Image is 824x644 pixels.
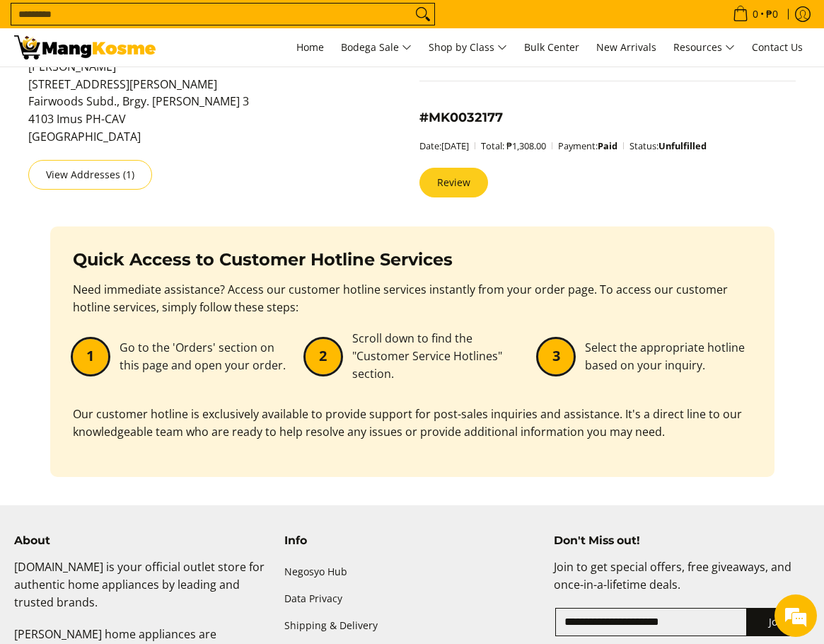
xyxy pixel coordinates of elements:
div: Chat with us now [74,79,238,98]
span: New Arrivals [596,40,656,54]
time: [DATE] [441,139,469,152]
span: Home [296,40,324,54]
a: New Arrivals [589,28,663,67]
span: Bulk Center [524,40,579,54]
a: Bulk Center [517,28,586,67]
a: Bodega Sale [334,28,419,67]
p: Our customer hotline is exclusively available to provide support for post-sales inquiries and ass... [73,406,752,455]
a: Data Privacy [284,585,540,612]
strong: Unfulfilled [658,139,707,152]
a: Home [289,28,331,67]
p: Need immediate assistance? Access our customer hotline services instantly from your order page. T... [73,281,752,330]
h4: Don't Miss out! [554,534,810,548]
span: Select the appropriate hotline based on your inquiry. [585,340,745,373]
p: Join to get special offers, free giveaways, and once-in-a-lifetime deals. [554,558,810,608]
button: Search [412,4,434,25]
a: Shipping & Delivery [284,612,540,639]
span: 0 [750,9,760,19]
div: Minimize live chat window [232,7,266,41]
a: Review [419,168,488,197]
a: View Addresses (1) [28,160,152,190]
span: Contact Us [752,40,803,54]
h4: Info [284,534,540,548]
p: [DOMAIN_NAME] is your official outlet store for authentic home appliances by leading and trusted ... [14,558,270,625]
p: [PERSON_NAME] [STREET_ADDRESS][PERSON_NAME] Fairwoods Subd., Brgy. [PERSON_NAME] 3 4103 Imus PH-C... [28,58,340,160]
span: Resources [673,39,735,57]
small: Date: Total: ₱1,308.00 Payment: Status: [419,139,707,152]
span: We're online! [82,178,195,321]
button: Join [746,608,810,636]
div: 3 [538,339,574,374]
a: Contact Us [745,28,810,67]
h2: Quick Access to Customer Hotline Services [73,249,752,270]
a: Resources [666,28,742,67]
span: Bodega Sale [341,39,412,57]
textarea: Type your message and hit 'Enter' [7,386,269,436]
a: #MK0032177 [419,110,503,125]
span: Shop by Class [429,39,507,57]
span: Go to the 'Orders' section on this page and open your order. [120,340,286,373]
span: Scroll down to find the "Customer Service Hotlines" section. [352,330,502,381]
span: ₱0 [764,9,780,19]
span: • [729,6,782,22]
strong: Paid [598,139,617,152]
div: 1 [73,339,108,374]
div: 2 [306,339,341,374]
a: Shop by Class [422,28,514,67]
h4: About [14,534,270,548]
nav: Main Menu [170,28,810,67]
img: Account | Mang Kosme [14,35,156,59]
a: Negosyo Hub [284,558,540,585]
